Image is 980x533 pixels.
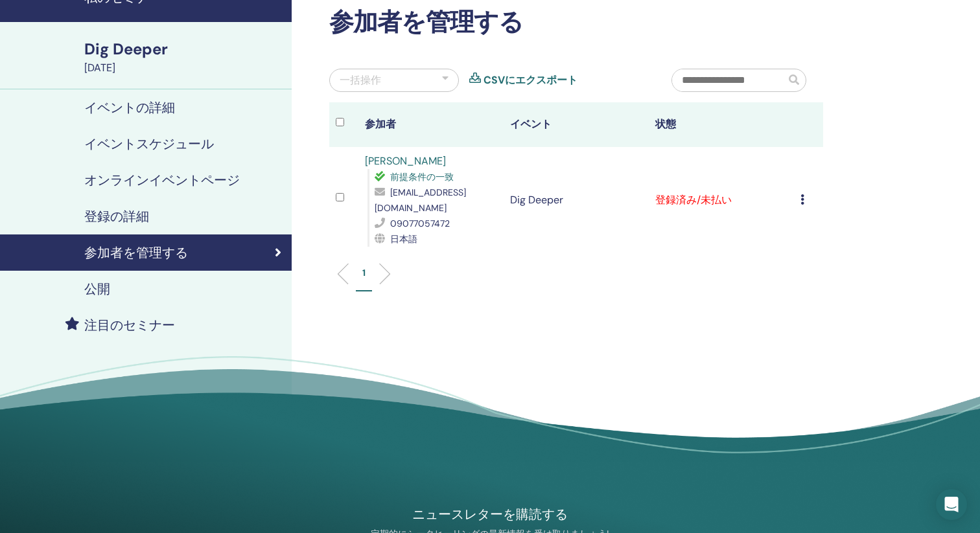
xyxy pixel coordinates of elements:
span: 日本語 [390,233,417,245]
th: イベント [504,102,649,147]
span: [EMAIL_ADDRESS][DOMAIN_NAME] [375,187,466,214]
div: Dig Deeper [84,38,284,60]
h4: ニュースレターを購読する [340,506,640,523]
span: 前提条件の一致 [390,171,454,183]
th: 状態 [649,102,794,147]
h4: 参加者を管理する [84,245,188,260]
a: Dig Deeper[DATE] [76,38,292,76]
div: Open Intercom Messenger [936,489,967,520]
div: [DATE] [84,60,284,76]
h4: イベントスケジュール [84,136,214,152]
a: [PERSON_NAME] [365,154,446,168]
th: 参加者 [358,102,504,147]
div: 一括操作 [340,73,381,88]
a: CSVにエクスポート [484,73,577,88]
h4: 公開 [84,281,110,297]
td: Dig Deeper [504,147,649,253]
p: 1 [362,266,366,280]
h4: オンラインイベントページ [84,172,240,188]
span: 09077057472 [390,218,450,229]
h4: 注目のセミナー [84,317,175,333]
h4: 登録の詳細 [84,209,149,224]
h4: イベントの詳細 [84,100,175,115]
h2: 参加者を管理する [329,8,823,38]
